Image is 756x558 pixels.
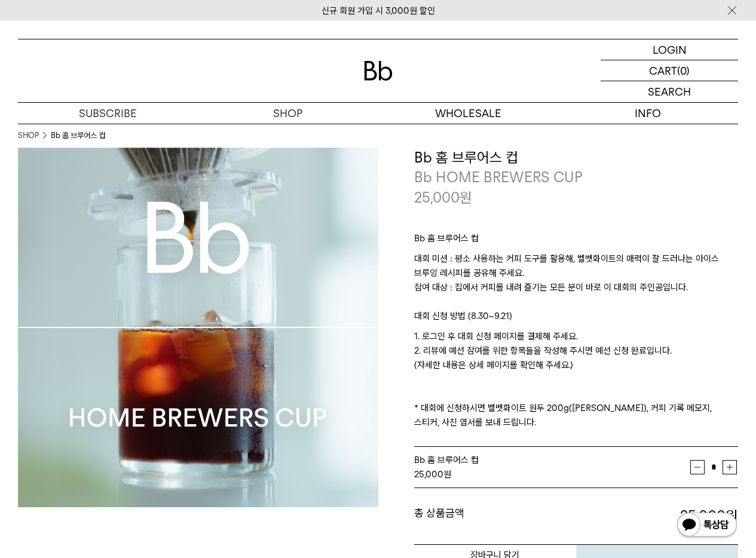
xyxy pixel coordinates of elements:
[723,460,737,474] button: 증가
[414,329,739,430] p: 1. 로그인 후 대회 신청 페이지를 결제해 주세요. 2. 리뷰에 예선 참여를 위한 항목들을 작성해 주시면 예선 신청 완료입니다. (자세한 내용은 상세 페이지를 확인해 주세요....
[601,39,738,60] a: LOGIN
[653,39,687,60] p: LOGIN
[558,103,738,124] p: INFO
[414,469,443,480] strong: 25,000
[364,61,393,81] img: 로고
[18,130,39,142] a: SHOP
[601,60,738,81] a: CART (0)
[18,103,198,124] a: SUBSCRIBE
[414,506,576,526] dt: 총 상품금액
[414,231,739,252] p: Bb 홈 브루어스 컵
[726,507,738,525] b: 원
[648,81,691,102] p: SEARCH
[414,148,739,168] h3: Bb 홈 브루어스 컵
[414,455,479,465] span: Bb 홈 브루어스 컵
[676,511,738,540] img: 카카오톡 채널 1:1 채팅 버튼
[680,507,738,525] strong: 25,000
[414,467,691,482] div: 원
[414,309,739,329] p: 대회 신청 방법 (8.30~9.21)
[51,130,105,142] li: Bb 홈 브루어스 컵
[460,189,472,206] span: 원
[690,460,705,474] button: 감소
[414,188,472,208] p: 25,000
[414,167,739,188] p: Bb HOME BREWERS CUP
[322,5,435,16] a: 신규 회원 가입 시 3,000원 할인
[378,103,558,124] p: WHOLESALE
[649,60,677,81] p: CART
[414,252,739,309] p: 대회 미션 : 평소 사용하는 커피 도구를 활용해, 벨벳화이트의 매력이 잘 드러나는 아이스 브루잉 레시피를 공유해 주세요. 참여 대상 : 집에서 커피를 내려 즐기는 모든 분이 ...
[198,103,378,124] a: SHOP
[677,60,690,81] p: (0)
[18,148,378,508] img: Bb 홈 브루어스 컵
